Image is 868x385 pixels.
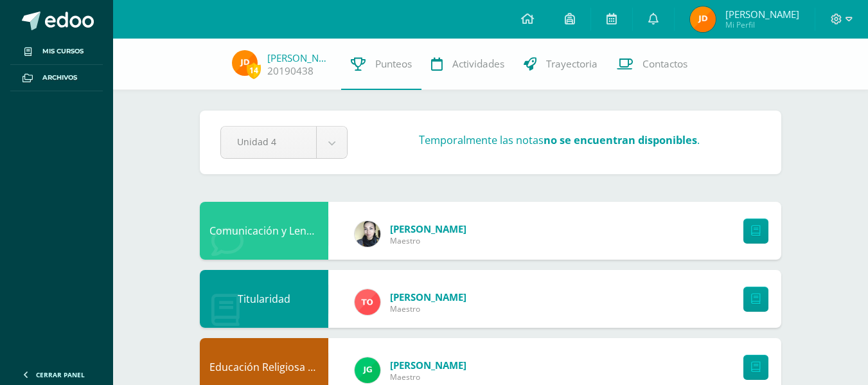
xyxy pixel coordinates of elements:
span: Contactos [642,57,687,71]
img: 3da61d9b1d2c0c7b8f7e89c78bbce001.png [355,357,380,383]
a: [PERSON_NAME] [267,51,332,64]
span: Archivos [42,73,77,83]
span: [PERSON_NAME] [390,359,466,372]
span: [PERSON_NAME] [725,8,799,21]
span: Unidad 4 [237,127,300,157]
a: Archivos [10,65,103,91]
span: Cerrar panel [36,370,85,379]
h3: Temporalmente las notas . [419,133,700,147]
div: Comunicación y Lenguaje, Idioma Extranjero Inglés [200,202,328,260]
div: Titularidad [200,270,328,328]
span: Mi Perfil [725,19,799,30]
strong: no se encuentran disponibles [544,133,697,147]
img: 756ce12fb1b4cf9faf9189d656ca7749.png [355,289,380,315]
span: Maestro [390,303,466,314]
span: [PERSON_NAME] [390,222,466,235]
span: Maestro [390,235,466,246]
span: 14 [247,62,261,78]
span: Mis cursos [42,46,84,57]
a: Contactos [607,39,697,90]
span: Maestro [390,372,466,382]
span: Punteos [375,57,412,71]
a: Punteos [341,39,421,90]
a: Trayectoria [514,39,607,90]
span: Trayectoria [546,57,598,71]
a: Unidad 4 [221,127,347,158]
img: be081e2b0e56b2af18e22b9bc73c832d.png [690,6,716,32]
a: 20190438 [267,64,314,78]
a: Mis cursos [10,39,103,65]
span: Actividades [452,57,504,71]
span: [PERSON_NAME] [390,291,466,303]
a: Actividades [421,39,514,90]
img: be081e2b0e56b2af18e22b9bc73c832d.png [232,50,258,76]
img: 119c9a59dca757fc394b575038654f60.png [355,221,380,247]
